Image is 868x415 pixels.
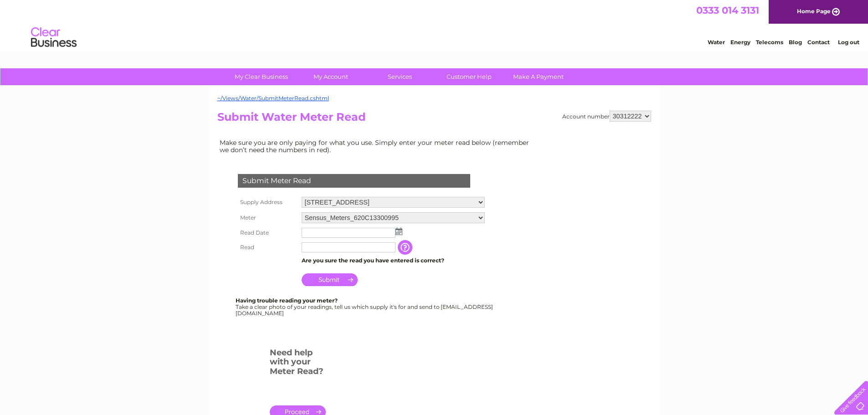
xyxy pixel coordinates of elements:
[730,39,750,46] a: Energy
[236,195,299,210] th: Supply Address
[31,24,77,51] img: logo.png
[562,111,651,122] div: Account number
[238,174,470,188] div: Submit Meter Read
[293,68,368,85] a: My Account
[838,39,859,46] a: Log out
[236,210,299,225] th: Meter
[219,5,650,44] div: Clear Business is a trading name of Verastar Limited (registered in [GEOGRAPHIC_DATA] No. 3667643...
[236,297,494,316] div: Take a clear photo of your readings, tell us which supply it's for and send to [EMAIL_ADDRESS][DO...
[236,225,299,240] th: Read Date
[270,346,326,381] h3: Need help with your Meter Read?
[236,297,338,304] b: Having trouble reading your meter?
[398,240,414,255] input: Information
[756,39,783,46] a: Telecoms
[395,228,402,235] img: ...
[807,39,830,46] a: Contact
[217,95,329,102] a: ~/Views/Water/SubmitMeterRead.cshtml
[236,240,299,255] th: Read
[302,273,358,286] input: Submit
[708,39,725,46] a: Water
[789,39,802,46] a: Blog
[217,111,651,128] h2: Submit Water Meter Read
[217,137,536,156] td: Make sure you are only paying for what you use. Simply enter your meter read below (remember we d...
[501,68,576,85] a: Make A Payment
[431,68,507,85] a: Customer Help
[224,68,299,85] a: My Clear Business
[696,5,759,16] a: 0333 014 3131
[299,255,487,266] td: Are you sure the read you have entered is correct?
[362,68,437,85] a: Services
